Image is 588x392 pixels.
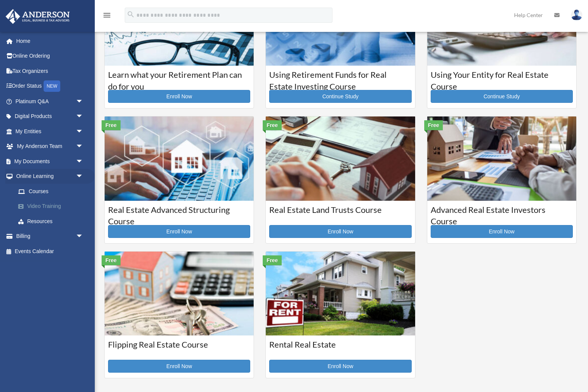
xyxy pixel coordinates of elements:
a: Enroll Now [108,360,250,373]
div: Free [263,255,282,265]
div: Free [102,120,121,130]
a: Courses [11,184,91,199]
a: Events Calendar [5,244,95,259]
span: arrow_drop_down [76,94,91,109]
h3: Flipping Real Estate Course [108,339,250,358]
a: Platinum Q&Aarrow_drop_down [5,94,95,109]
span: arrow_drop_down [76,229,91,244]
a: Enroll Now [269,360,411,373]
h3: Rental Real Estate [269,339,411,358]
a: menu [102,13,111,20]
a: My Documentsarrow_drop_down [5,154,95,169]
h3: Advanced Real Estate Investors Course [431,204,573,223]
a: My Entitiesarrow_drop_down [5,124,95,139]
a: Enroll Now [108,225,250,238]
h3: Real Estate Advanced Structuring Course [108,204,250,223]
a: Billingarrow_drop_down [5,229,95,244]
a: Resources [11,214,95,229]
span: arrow_drop_down [76,154,91,169]
a: Enroll Now [269,225,411,238]
a: Tax Organizers [5,63,95,79]
a: Enroll Now [108,90,250,103]
a: Online Learningarrow_drop_down [5,169,95,184]
div: Free [102,255,121,265]
h3: Using Your Entity for Real Estate Course [431,69,573,88]
div: Free [424,120,443,130]
a: Video Training [11,199,95,214]
a: Online Ordering [5,49,95,64]
i: menu [102,11,111,20]
a: Home [5,33,95,49]
img: Anderson Advisors Platinum Portal [3,9,72,24]
a: Continue Study [269,90,411,103]
h3: Learn what your Retirement Plan can do for you [108,69,250,88]
div: NEW [44,80,60,92]
a: Enroll Now [431,225,573,238]
span: arrow_drop_down [76,169,91,184]
img: User Pic [571,9,582,20]
h3: Using Retirement Funds for Real Estate Investing Course [269,69,411,88]
a: My Anderson Teamarrow_drop_down [5,139,95,154]
h3: Real Estate Land Trusts Course [269,204,411,223]
span: arrow_drop_down [76,124,91,139]
a: Continue Study [431,90,573,103]
a: Digital Productsarrow_drop_down [5,109,95,124]
i: search [127,10,135,19]
div: Free [263,120,282,130]
a: Order StatusNEW [5,79,95,94]
span: arrow_drop_down [76,139,91,154]
span: arrow_drop_down [76,109,91,124]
